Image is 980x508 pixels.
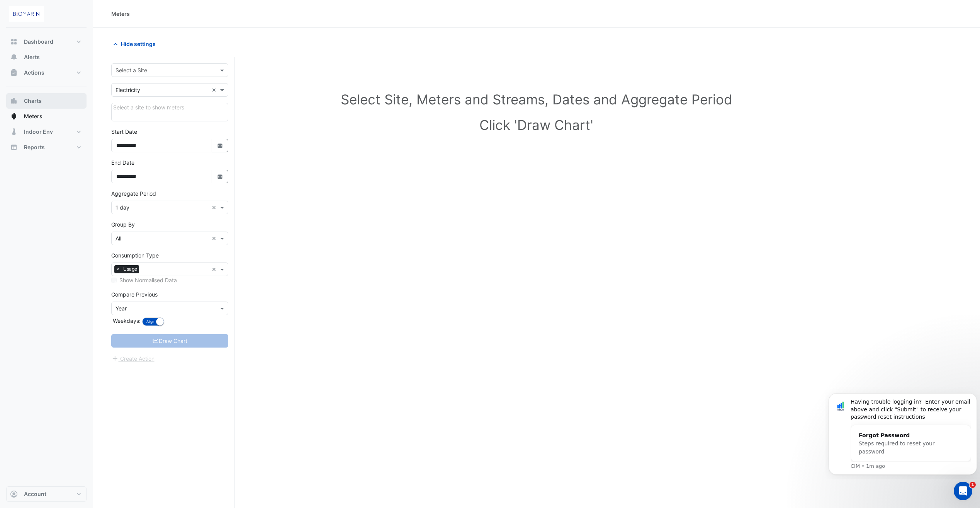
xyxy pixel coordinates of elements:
app-icon: Indoor Env [10,128,18,136]
span: Clear [212,234,218,242]
span: × [114,265,121,273]
iframe: Intercom live chat [954,482,972,500]
app-icon: Reports [10,143,18,151]
img: Company Logo [9,6,44,22]
div: Meters [111,10,130,18]
fa-icon: Select Date [217,142,224,149]
span: Alerts [24,53,40,61]
span: Meters [24,113,42,120]
button: Account [6,486,87,502]
span: Charts [24,97,42,105]
app-icon: Dashboard [10,38,18,46]
span: Clear [212,265,218,273]
label: Start Date [111,128,137,136]
button: Hide settings [111,37,161,51]
app-escalated-ticket-create-button: Please correct errors first [111,355,155,361]
div: Click Update or Cancel in Details panel [111,103,228,121]
span: Account [24,490,46,498]
label: Compare Previous [111,290,158,298]
label: Show Normalised Data [119,276,177,284]
button: Actions [6,65,87,80]
label: Consumption Type [111,251,159,259]
span: Actions [24,69,44,77]
app-icon: Alerts [10,53,18,61]
label: Weekdays: [111,317,141,325]
app-icon: Charts [10,97,18,105]
label: Group By [111,220,135,228]
app-icon: Actions [10,69,18,77]
app-icon: Meters [10,113,18,120]
label: End Date [111,159,134,167]
div: Select meters or streams to enable normalisation [111,276,228,284]
span: Clear [212,86,218,94]
span: Usage [121,265,139,273]
button: Dashboard [6,34,87,49]
span: Dashboard [24,38,53,46]
h1: Select Site, Meters and Streams, Dates and Aggregate Period [124,91,949,107]
span: 1 [970,482,976,488]
button: Meters [6,109,87,124]
fa-icon: Select Date [217,173,224,180]
button: Alerts [6,49,87,65]
label: Aggregate Period [111,189,156,198]
span: Hide settings [121,40,156,48]
iframe: Intercom notifications message [825,386,980,479]
button: Charts [6,93,87,109]
h1: Click 'Draw Chart' [124,117,949,133]
span: Reports [24,143,45,151]
button: Indoor Env [6,124,87,140]
button: Reports [6,140,87,155]
span: Clear [212,203,218,211]
span: Indoor Env [24,128,53,136]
